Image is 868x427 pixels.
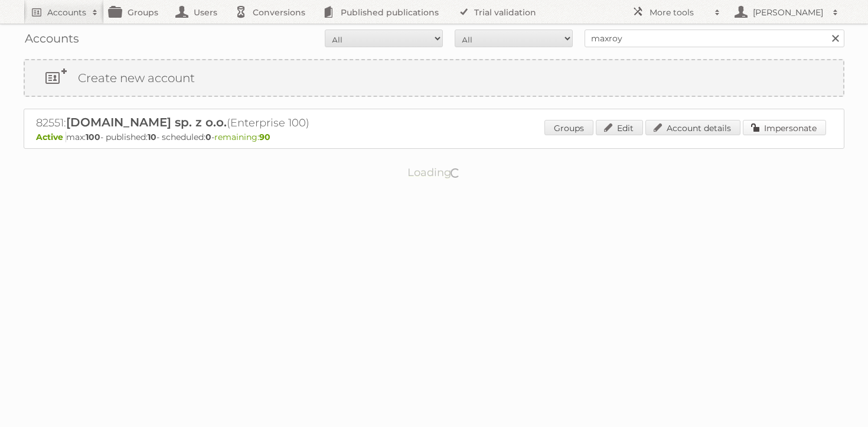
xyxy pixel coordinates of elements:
[214,132,270,142] span: remaining:
[36,132,832,142] p: max: - published: - scheduled: -
[650,6,709,18] h2: More tools
[36,132,66,142] span: Active
[66,115,227,129] span: [DOMAIN_NAME] sp. z o.o.
[645,120,740,135] a: Account details
[36,115,449,131] h2: 82551: (Enterprise 100)
[86,132,100,142] strong: 100
[743,120,826,135] a: Impersonate
[47,6,86,18] h2: Accounts
[750,6,827,18] h2: [PERSON_NAME]
[25,60,843,96] a: Create new account
[259,132,270,142] strong: 90
[205,132,211,142] strong: 0
[370,161,498,184] p: Loading
[596,120,643,135] a: Edit
[148,132,156,142] strong: 10
[544,120,593,135] a: Groups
